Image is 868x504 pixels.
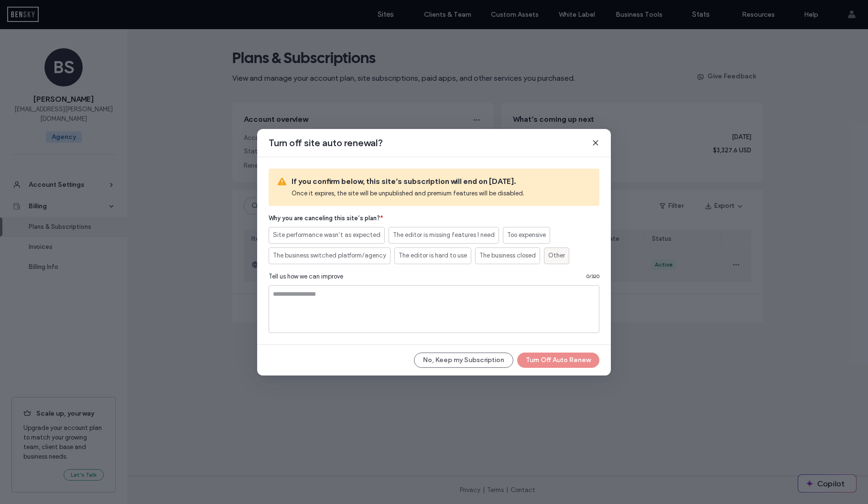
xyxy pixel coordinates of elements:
span: The business closed [479,251,536,260]
span: Tell us how we can improve [269,272,343,281]
span: Site performance wasn’t as expected [273,230,380,240]
span: Turn off site auto renewal? [269,137,383,149]
span: Too expensive [507,230,546,240]
span: Why you are canceling this site’s plan? [269,214,599,223]
span: Help [22,7,42,15]
span: If you confirm below, this site’s subscription will end on [DATE]. [292,176,592,187]
span: Once it expires, the site will be unpublished and premium features will be disabled. [292,189,592,198]
span: The editor is hard to use [399,251,467,260]
span: 0 / 320 [586,273,599,280]
span: Other [548,251,565,260]
span: The business switched platform/agency [273,251,386,260]
span: The editor is missing features I need [393,230,495,240]
button: No, Keep my Subscription [414,353,513,368]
